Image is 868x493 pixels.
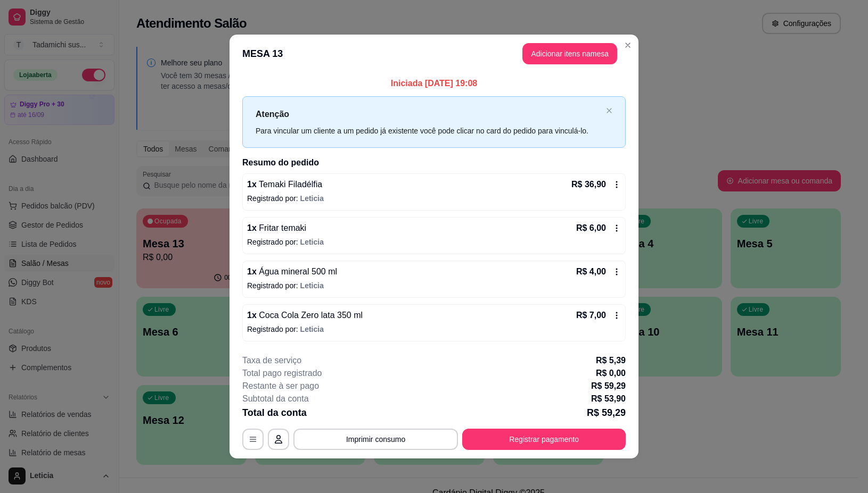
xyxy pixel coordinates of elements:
p: 1 x [247,178,322,191]
button: Registrar pagamento [462,429,626,450]
p: Restante à ser pago [242,380,319,392]
button: Close [619,37,636,54]
p: Iniciada [DATE] 19:08 [242,77,626,90]
p: Total da conta [242,405,307,420]
p: R$ 53,90 [591,392,626,405]
h2: Resumo do pedido [242,156,626,169]
p: Registrado por: [247,193,621,204]
p: Atenção [256,107,602,121]
div: Para vincular um cliente a um pedido já existente você pode clicar no card do pedido para vinculá... [256,125,602,137]
p: Total pago registrado [242,367,322,380]
p: R$ 36,90 [571,178,606,191]
p: Registrado por: [247,324,621,335]
span: Leticia [300,194,324,203]
p: 1 x [247,222,306,235]
button: Imprimir consumo [293,429,458,450]
span: Leticia [300,238,324,246]
p: 1 x [247,309,363,322]
button: close [606,107,612,114]
p: R$ 59,29 [587,405,626,420]
span: Água mineral 500 ml [257,267,337,276]
header: MESA 13 [230,35,638,73]
p: R$ 0,00 [596,367,626,380]
span: Coca Cola Zero lata 350 ml [257,311,363,320]
p: R$ 5,39 [596,354,626,367]
p: Registrado por: [247,237,621,247]
p: R$ 59,29 [591,380,626,392]
p: 1 x [247,265,337,278]
span: Fritar temaki [257,223,306,232]
span: Temaki Filadélfia [257,180,322,189]
p: R$ 4,00 [576,265,606,278]
p: Registrado por: [247,280,621,291]
p: Subtotal da conta [242,392,309,405]
p: Taxa de serviço [242,354,301,367]
span: Leticia [300,325,324,333]
p: R$ 6,00 [576,222,606,235]
button: Adicionar itens namesa [522,43,617,64]
span: Leticia [300,281,324,290]
p: R$ 7,00 [576,309,606,322]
